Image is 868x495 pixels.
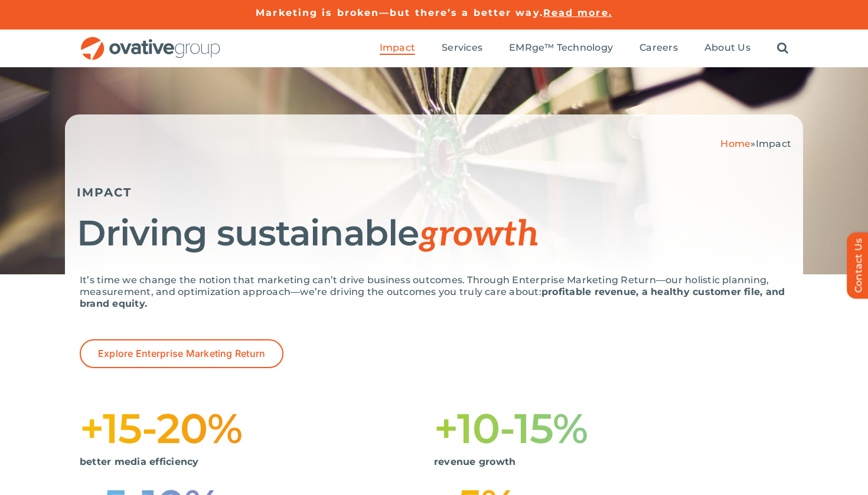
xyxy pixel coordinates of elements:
[704,42,750,55] a: About Us
[639,42,678,55] a: Careers
[509,42,613,55] a: EMRge™ Technology
[98,348,265,359] span: Explore Enterprise Marketing Return
[777,42,788,55] a: Search
[80,35,221,47] a: OG_Full_horizontal_RGB
[419,214,539,256] span: growth
[720,138,791,149] span: »
[434,456,515,467] strong: revenue growth
[380,29,788,67] nav: Menu
[80,409,434,447] h1: +15-20%
[434,409,788,447] h1: +10-15%
[756,138,791,149] span: Impact
[442,42,482,54] span: Services
[80,456,199,467] strong: better media efficiency
[256,7,543,18] a: Marketing is broken—but there’s a better way.
[80,274,788,310] p: It’s time we change the notion that marketing can’t drive business outcomes. Through Enterprise M...
[77,185,791,199] h5: IMPACT
[704,42,750,54] span: About Us
[380,42,415,55] a: Impact
[77,214,791,254] h1: Driving sustainable
[543,7,612,18] a: Read more.
[80,339,283,368] a: Explore Enterprise Marketing Return
[380,42,415,54] span: Impact
[509,42,613,54] span: EMRge™ Technology
[639,42,678,54] span: Careers
[80,286,785,309] strong: profitable revenue, a healthy customer file, and brand equity.
[720,138,750,149] a: Home
[442,42,482,55] a: Services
